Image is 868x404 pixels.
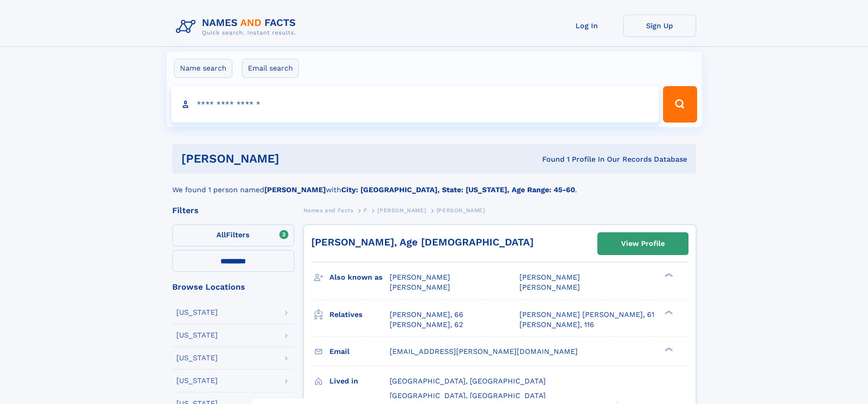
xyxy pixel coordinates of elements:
[377,205,426,216] a: [PERSON_NAME]
[329,307,390,322] h3: Relatives
[329,270,390,285] h3: Also known as
[663,86,697,123] button: Search Button
[172,174,696,195] div: We found 1 person named with .
[519,310,654,320] a: [PERSON_NAME] [PERSON_NAME], 61
[264,185,326,194] b: [PERSON_NAME]
[663,272,673,278] div: ❯
[598,233,688,255] a: View Profile
[364,205,367,216] a: F
[176,332,218,339] div: [US_STATE]
[437,207,485,214] span: [PERSON_NAME]
[341,185,575,194] b: City: [GEOGRAPHIC_DATA], State: [US_STATE], Age Range: 45-60
[329,344,390,359] h3: Email
[519,320,594,330] a: [PERSON_NAME], 116
[390,310,463,320] a: [PERSON_NAME], 66
[390,283,450,291] span: [PERSON_NAME]
[174,59,232,78] label: Name search
[663,346,673,352] div: ❯
[390,391,546,400] span: [GEOGRAPHIC_DATA], [GEOGRAPHIC_DATA]
[390,273,450,281] span: [PERSON_NAME]
[519,273,580,281] span: [PERSON_NAME]
[176,354,218,362] div: [US_STATE]
[329,373,390,389] h3: Lived in
[519,283,580,291] span: [PERSON_NAME]
[176,377,218,384] div: [US_STATE]
[171,86,659,123] input: search input
[550,15,623,37] a: Log In
[172,206,294,215] div: Filters
[311,236,534,248] a: [PERSON_NAME], Age [DEMOGRAPHIC_DATA]
[411,154,687,164] div: Found 1 Profile In Our Records Database
[181,153,411,164] h1: [PERSON_NAME]
[242,59,299,78] label: Email search
[172,15,303,39] img: Logo Names and Facts
[390,377,546,385] span: [GEOGRAPHIC_DATA], [GEOGRAPHIC_DATA]
[172,283,294,291] div: Browse Locations
[623,15,696,37] a: Sign Up
[303,205,354,216] a: Names and Facts
[216,230,226,239] span: All
[390,347,578,356] span: [EMAIL_ADDRESS][PERSON_NAME][DOMAIN_NAME]
[172,225,294,246] label: Filters
[364,207,367,214] span: F
[390,320,463,330] a: [PERSON_NAME], 62
[176,309,218,316] div: [US_STATE]
[621,233,665,254] div: View Profile
[663,309,673,315] div: ❯
[377,207,426,214] span: [PERSON_NAME]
